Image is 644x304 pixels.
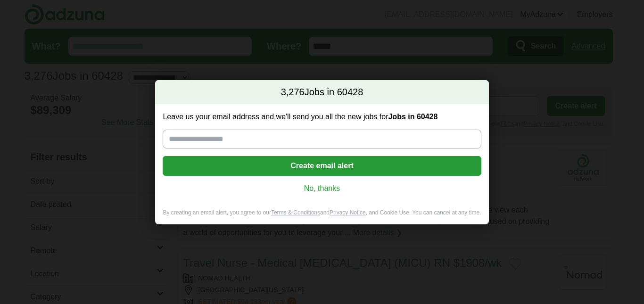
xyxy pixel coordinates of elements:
[330,209,366,216] a: Privacy Notice
[155,80,488,105] h2: Jobs in 60428
[163,112,481,122] label: Leave us your email address and we'll send you all the new jobs for
[155,209,488,224] div: By creating an email alert, you agree to our and , and Cookie Use. You can cancel at any time.
[271,209,320,216] a: Terms & Conditions
[388,113,438,121] strong: Jobs in 60428
[281,86,305,99] span: 3,276
[170,183,473,194] a: No, thanks
[163,156,481,176] button: Create email alert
